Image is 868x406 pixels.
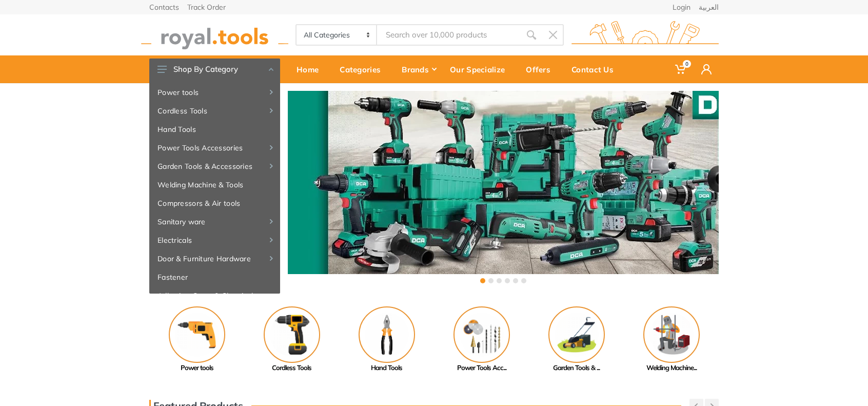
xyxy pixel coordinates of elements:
[149,102,280,120] a: Cordless Tools
[149,212,280,231] a: Sanitary ware
[149,4,179,11] a: Contacts
[149,363,244,373] div: Power tools
[434,363,529,373] div: Power Tools Acc...
[519,55,564,83] a: Offers
[244,363,339,373] div: Cordless Tools
[141,21,288,49] img: royal.tools Logo
[624,306,719,373] a: Welding Machine...
[149,231,280,249] a: Electricals
[264,306,320,363] img: Royal - Cordless Tools
[434,306,529,373] a: Power Tools Acc...
[673,4,691,11] a: Login
[699,4,719,11] a: العربية
[297,25,377,45] select: Category
[149,120,280,139] a: Hand Tools
[169,306,225,363] img: Royal - Power tools
[149,249,280,268] a: Door & Furniture Hardware
[443,55,519,83] a: Our Specialize
[377,24,521,46] input: Site search
[643,306,700,363] img: Royal - Welding Machine & Tools
[529,306,624,373] a: Garden Tools & ...
[624,363,719,373] div: Welding Machine...
[244,306,339,373] a: Cordless Tools
[149,83,280,102] a: Power tools
[519,59,564,80] div: Offers
[289,59,332,80] div: Home
[149,286,280,305] a: Adhesive, Spray & Chemical
[548,306,605,363] img: Royal - Garden Tools & Accessories
[359,306,415,363] img: Royal - Hand Tools
[394,59,443,80] div: Brands
[339,363,434,373] div: Hand Tools
[149,194,280,212] a: Compressors & Air tools
[564,59,627,80] div: Contact Us
[453,306,510,363] img: Royal - Power Tools Accessories
[289,55,332,83] a: Home
[149,176,280,194] a: Welding Machine & Tools
[571,21,719,49] img: royal.tools Logo
[149,59,280,80] button: Shop By Category
[187,4,226,11] a: Track Order
[564,55,627,83] a: Contact Us
[668,55,694,83] a: 0
[339,306,434,373] a: Hand Tools
[149,157,280,176] a: Garden Tools & Accessories
[683,60,691,68] span: 0
[529,363,624,373] div: Garden Tools & ...
[149,268,280,286] a: Fastener
[149,139,280,157] a: Power Tools Accessories
[149,306,244,373] a: Power tools
[332,59,394,80] div: Categories
[443,59,519,80] div: Our Specialize
[332,55,394,83] a: Categories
